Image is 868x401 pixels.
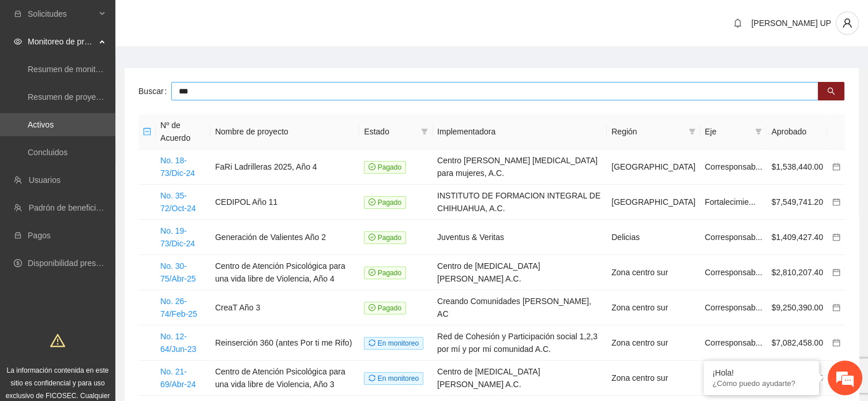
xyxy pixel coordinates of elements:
[211,220,359,255] td: Generación de Valientes Año 2
[160,367,196,389] a: No. 21-69/Abr-24
[607,255,700,290] td: Zona centro sur
[818,82,844,100] button: search
[832,268,840,277] a: calendar
[832,163,840,171] span: calendar
[364,161,406,174] span: Pagado
[211,290,359,325] td: CreaT Año 3
[832,303,840,312] a: calendar
[14,38,22,46] span: eye
[364,267,406,279] span: Pagado
[211,361,359,396] td: Centro de Atención Psicológica para una vida libre de Violencia, Año 3
[160,297,197,318] a: No. 26-74/Feb-25
[755,128,762,135] span: filter
[369,339,375,346] span: sync
[6,273,220,314] textarea: Escriba su mensaje y pulse “Intro”
[832,338,840,347] a: calendar
[607,290,700,325] td: Zona centro sur
[689,128,696,135] span: filter
[369,304,375,311] span: check-circle
[29,203,114,212] a: Padrón de beneficiarios
[753,123,764,140] span: filter
[729,18,746,28] span: bell
[211,149,359,185] td: FaRi Ladrilleras 2025, Año 4
[421,128,428,135] span: filter
[766,255,828,290] td: $2,810,207.40
[827,87,835,96] span: search
[433,114,607,149] th: Implementadora
[832,162,840,171] a: calendar
[156,114,211,149] th: Nº de Acuerdo
[433,149,607,185] td: Centro [PERSON_NAME] [MEDICAL_DATA] para mujeres, A.C.
[705,125,751,138] span: Eje
[28,2,96,25] span: Solicitudes
[364,125,416,138] span: Estado
[369,163,375,170] span: check-circle
[832,303,840,312] span: calendar
[751,18,831,28] span: [PERSON_NAME] UP
[364,231,406,244] span: Pagado
[607,325,700,361] td: Zona centro sur
[364,372,423,385] span: En monitoreo
[705,338,762,347] span: Corresponsab...
[29,175,61,185] a: Usuarios
[705,233,762,242] span: Corresponsab...
[766,290,828,325] td: $9,250,390.00
[50,333,65,348] span: warning
[607,185,700,220] td: [GEOGRAPHIC_DATA]
[705,197,756,207] span: Fortalecimie...
[67,133,159,250] span: Estamos en línea.
[211,114,359,149] th: Nombre de proyecto
[60,59,194,74] div: Chatee con nosotros ahora
[433,185,607,220] td: INSTITUTO DE FORMACION INTEGRAL DE CHIHUAHUA, A.C.
[28,30,96,53] span: Monitoreo de proyectos
[28,258,126,268] a: Disponibilidad presupuestal
[160,226,195,248] a: No. 19-73/Dic-24
[189,6,217,33] div: Minimizar ventana de chat en vivo
[433,220,607,255] td: Juventus & Veritas
[160,156,195,178] a: No. 18-73/Dic-24
[160,261,196,283] a: No. 30-75/Abr-25
[364,302,406,314] span: Pagado
[433,361,607,396] td: Centro de [MEDICAL_DATA] [PERSON_NAME] A.C.
[705,268,762,277] span: Corresponsab...
[433,290,607,325] td: Creando Comunidades [PERSON_NAME], AC
[364,337,423,350] span: En monitoreo
[369,374,375,381] span: sync
[705,303,762,312] span: Corresponsab...
[433,255,607,290] td: Centro de [MEDICAL_DATA] [PERSON_NAME] A.C.
[607,149,700,185] td: [GEOGRAPHIC_DATA]
[419,123,430,140] span: filter
[138,82,171,100] label: Buscar
[836,18,858,28] span: user
[607,220,700,255] td: Delicias
[766,185,828,220] td: $7,549,741.20
[28,231,51,240] a: Pagos
[369,269,375,276] span: check-circle
[832,233,840,242] a: calendar
[705,162,762,171] span: Corresponsab...
[160,332,196,354] a: No. 12-64/Jun-23
[14,10,22,18] span: inbox
[364,196,406,209] span: Pagado
[160,191,196,213] a: No. 35-72/Oct-24
[369,198,375,205] span: check-circle
[686,123,698,140] span: filter
[433,325,607,361] td: Red de Cohesión y Participación social 1,2,3 por mí y por mí comunidad A.C.
[728,14,747,32] button: bell
[832,339,840,347] span: calendar
[607,361,700,396] td: Zona centro sur
[712,379,810,388] p: ¿Cómo puedo ayudarte?
[766,114,828,149] th: Aprobado
[28,92,151,102] a: Resumen de proyectos aprobados
[766,149,828,185] td: $1,538,440.00
[28,120,54,129] a: Activos
[836,12,859,35] button: user
[369,234,375,241] span: check-circle
[832,198,840,206] span: calendar
[211,325,359,361] td: Reinserción 360 (antes Por ti me Rifo)
[832,268,840,276] span: calendar
[611,125,684,138] span: Región
[766,325,828,361] td: $7,082,458.00
[832,233,840,241] span: calendar
[211,255,359,290] td: Centro de Atención Psicológica para una vida libre de Violencia, Año 4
